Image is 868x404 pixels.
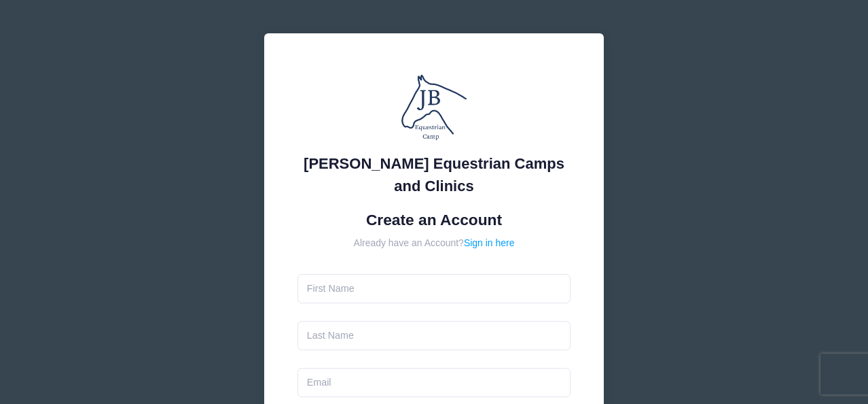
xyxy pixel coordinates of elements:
[297,211,571,229] h1: Create an Account
[297,321,571,350] input: Last Name
[393,67,475,148] img: Jessica Braswell Equestrian Camps and Clinics
[297,236,571,250] div: Already have an Account?
[297,152,571,197] div: [PERSON_NAME] Equestrian Camps and Clinics
[297,368,571,397] input: Email
[297,274,571,303] input: First Name
[464,237,515,248] a: Sign in here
